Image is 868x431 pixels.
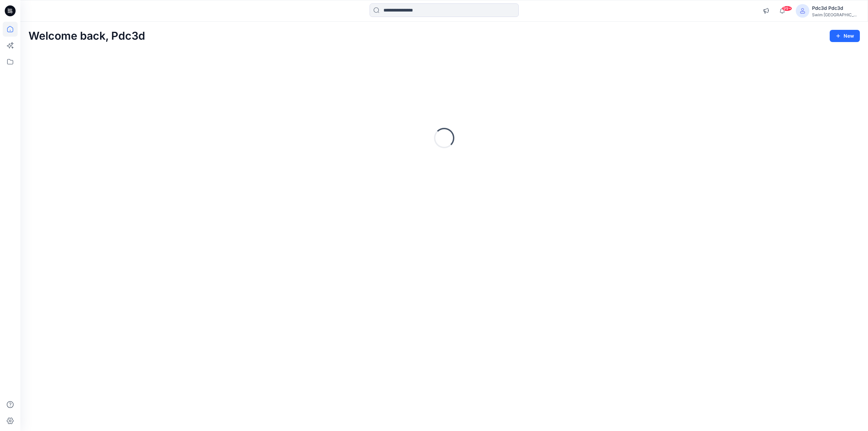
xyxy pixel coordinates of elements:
span: 99+ [782,6,792,11]
div: Swim [GEOGRAPHIC_DATA] [812,12,860,17]
div: Pdc3d Pdc3d [812,4,860,12]
button: New [830,30,860,42]
h2: Welcome back, Pdc3d [28,30,145,42]
svg: avatar [800,8,805,14]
